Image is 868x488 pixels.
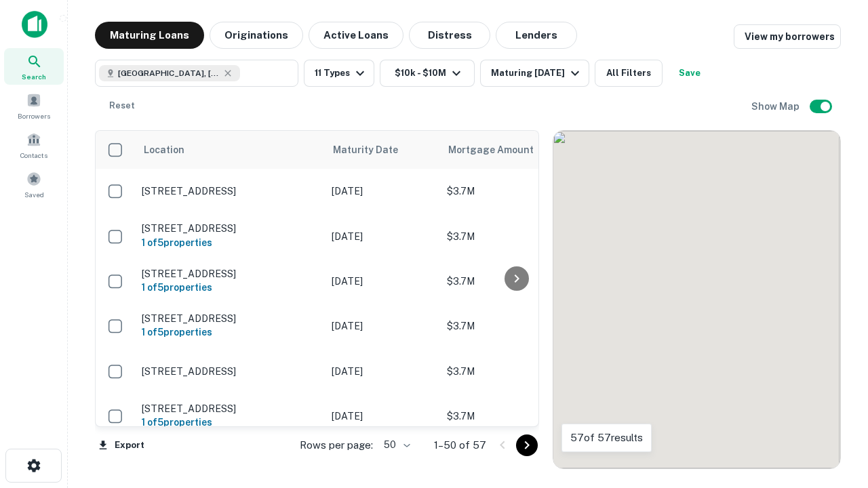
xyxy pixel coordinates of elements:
p: $3.7M [447,364,583,379]
button: Save your search to get updates of matches that match your search criteria. [668,60,711,87]
p: [STREET_ADDRESS] [142,403,318,415]
p: [STREET_ADDRESS] [142,365,318,378]
p: $3.7M [447,184,583,199]
button: 11 Types [304,60,374,87]
button: Maturing [DATE] [480,60,589,87]
span: Location [143,142,184,158]
div: Maturing [DATE] [491,65,583,81]
a: Borrowers [4,87,64,124]
span: [GEOGRAPHIC_DATA], [GEOGRAPHIC_DATA] [118,67,220,79]
span: Maturity Date [333,142,416,158]
span: Contacts [20,150,47,161]
p: [DATE] [332,184,433,199]
th: Maturity Date [325,131,440,169]
p: [DATE] [332,364,433,379]
span: Borrowers [18,110,50,121]
img: capitalize-icon.png [22,11,47,38]
button: Lenders [496,22,577,49]
p: $3.7M [447,229,583,244]
button: Reset [100,92,144,119]
div: 50 [378,435,412,455]
button: Go to next page [516,434,538,456]
span: Search [22,71,46,82]
button: Distress [409,22,490,49]
p: $3.7M [447,409,583,424]
p: [DATE] [332,319,433,333]
button: Maturing Loans [95,22,204,49]
button: Originations [210,22,303,49]
a: Saved [4,166,64,203]
p: [DATE] [332,229,433,244]
p: [STREET_ADDRESS] [142,185,318,197]
button: Export [95,435,148,455]
button: Active Loans [309,22,403,49]
a: Contacts [4,127,64,163]
p: [DATE] [332,274,433,289]
a: View my borrowers [734,24,841,49]
div: 0 0 [553,131,840,468]
button: All Filters [595,60,663,87]
h6: 1 of 5 properties [142,235,318,250]
th: Location [135,131,325,169]
span: Mortgage Amount [448,142,551,158]
p: $3.7M [447,319,583,333]
p: $3.7M [447,274,583,289]
p: [DATE] [332,409,433,424]
p: 57 of 57 results [570,430,643,446]
th: Mortgage Amount [440,131,589,169]
h6: 1 of 5 properties [142,280,318,295]
h6: 1 of 5 properties [142,415,318,430]
a: Search [4,48,64,85]
h6: 1 of 5 properties [142,325,318,340]
p: [STREET_ADDRESS] [142,268,318,280]
p: [STREET_ADDRESS] [142,222,318,235]
p: [STREET_ADDRESS] [142,312,318,325]
p: 1–50 of 57 [434,437,486,453]
button: $10k - $10M [380,60,475,87]
h6: Show Map [751,99,802,114]
iframe: Chat Widget [800,336,868,401]
span: Saved [24,189,44,200]
p: Rows per page: [300,437,373,453]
